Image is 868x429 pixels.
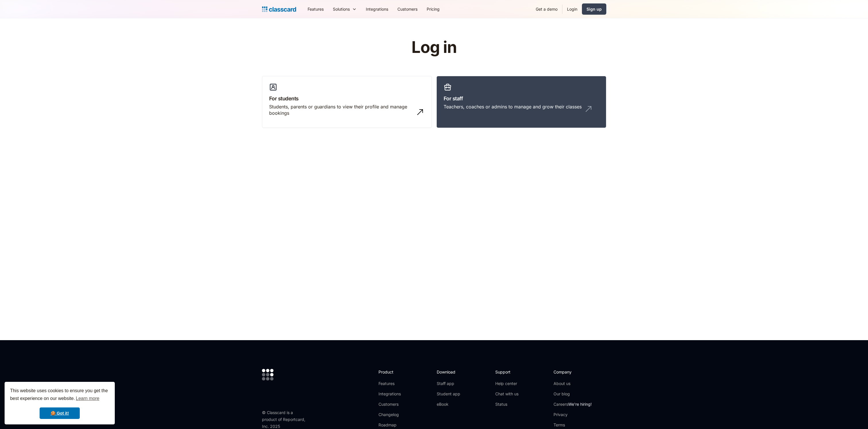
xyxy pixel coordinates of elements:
a: For staffTeachers, coaches or admins to manage and grow their classes [436,76,606,128]
a: For studentsStudents, parents or guardians to view their profile and manage bookings [262,76,432,128]
h3: For staff [444,95,599,102]
a: Customers [378,401,409,407]
a: dismiss cookie message [40,407,80,419]
div: Solutions [328,3,361,16]
h2: Product [378,369,409,375]
a: Chat with us [495,391,519,397]
a: Customers [393,3,422,16]
a: Roadmap [378,422,409,428]
a: Features [378,381,409,386]
a: About us [554,381,592,386]
h2: Support [495,369,519,375]
a: Get a demo [531,3,562,16]
span: This website uses cookies to ensure you get the best experience on our website. [10,387,109,403]
h1: Log in [343,39,525,56]
div: cookieconsent [5,382,115,424]
a: home [262,5,296,13]
a: CareersWe're hiring! [554,401,592,407]
div: Solutions [333,6,350,12]
a: Integrations [361,3,393,16]
a: Pricing [422,3,444,16]
a: eBook [437,401,460,407]
div: Teachers, coaches or admins to manage and grow their classes [444,104,582,110]
div: Sign up [587,6,602,12]
div: Students, parents or guardians to view their profile and manage bookings [269,104,413,116]
a: learn more about cookies [75,394,100,403]
a: Integrations [378,391,409,397]
span: We're hiring! [568,402,592,407]
a: Privacy [554,412,592,417]
a: Staff app [437,381,460,386]
h2: Download [437,369,460,375]
a: Student app [437,391,460,397]
a: Changelog [378,412,409,417]
a: Features [303,3,328,16]
a: Status [495,401,519,407]
h2: Company [554,369,592,375]
h3: For students [269,95,425,102]
a: Help center [495,381,519,386]
a: Login [562,3,582,16]
a: Terms [554,422,592,428]
a: Our blog [554,391,592,397]
a: Sign up [582,3,606,15]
